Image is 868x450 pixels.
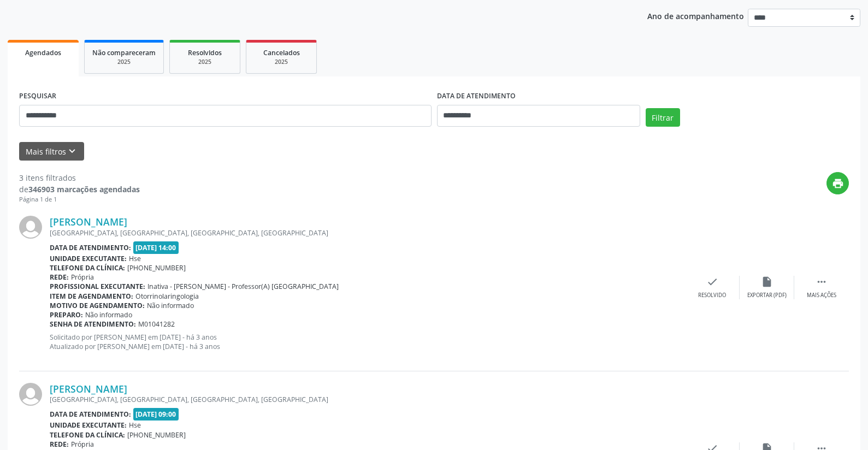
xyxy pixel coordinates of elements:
i: check [706,276,718,288]
span: Resolvidos [188,48,222,57]
span: [PHONE_NUMBER] [127,430,186,440]
i: insert_drive_file [761,276,773,288]
a: [PERSON_NAME] [50,216,127,228]
b: Telefone da clínica: [50,430,125,440]
label: PESQUISAR [19,88,56,105]
button: Mais filtroskeyboard_arrow_down [19,142,84,161]
div: Página 1 de 1 [19,195,140,204]
b: Item de agendamento: [50,292,133,301]
div: 2025 [254,58,309,66]
span: Não informado [147,301,194,310]
span: Própria [71,273,94,282]
i: keyboard_arrow_down [66,145,78,157]
b: Data de atendimento: [50,243,131,252]
span: Hse [129,421,141,430]
div: Resolvido [698,292,726,299]
img: img [19,216,42,239]
b: Profissional executante: [50,282,145,291]
span: Não informado [85,310,132,319]
b: Unidade executante: [50,421,127,430]
div: 3 itens filtrados [19,172,140,183]
span: M01041282 [138,319,175,329]
b: Data de atendimento: [50,410,131,419]
b: Preparo: [50,310,83,319]
span: Hse [129,254,141,263]
div: 2025 [92,58,156,66]
b: Motivo de agendamento: [50,301,145,310]
i:  [816,276,828,288]
b: Unidade executante: [50,254,127,263]
b: Senha de atendimento: [50,319,136,329]
a: [PERSON_NAME] [50,383,127,395]
b: Rede: [50,273,69,282]
span: [PHONE_NUMBER] [127,263,186,273]
span: Agendados [25,48,61,57]
div: [GEOGRAPHIC_DATA], [GEOGRAPHIC_DATA], [GEOGRAPHIC_DATA], [GEOGRAPHIC_DATA] [50,228,685,238]
span: [DATE] 14:00 [133,241,179,254]
p: Ano de acompanhamento [647,9,744,22]
div: Mais ações [807,292,836,299]
i: print [832,177,844,190]
span: Otorrinolaringologia [135,292,199,301]
span: Inativa - [PERSON_NAME] - Professor(A) [GEOGRAPHIC_DATA] [147,282,339,291]
span: Não compareceram [92,48,156,57]
b: Telefone da clínica: [50,263,125,273]
div: [GEOGRAPHIC_DATA], [GEOGRAPHIC_DATA], [GEOGRAPHIC_DATA], [GEOGRAPHIC_DATA] [50,395,685,404]
span: [DATE] 09:00 [133,408,179,421]
button: Filtrar [646,108,680,127]
div: Exportar (PDF) [747,292,787,299]
label: DATA DE ATENDIMENTO [437,88,516,105]
span: Cancelados [263,48,300,57]
span: Própria [71,440,94,449]
div: 2025 [178,58,232,66]
p: Solicitado por [PERSON_NAME] em [DATE] - há 3 anos Atualizado por [PERSON_NAME] em [DATE] - há 3 ... [50,333,685,351]
button: print [826,172,849,194]
strong: 346903 marcações agendadas [28,184,140,194]
div: de [19,183,140,195]
img: img [19,383,42,406]
b: Rede: [50,440,69,449]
